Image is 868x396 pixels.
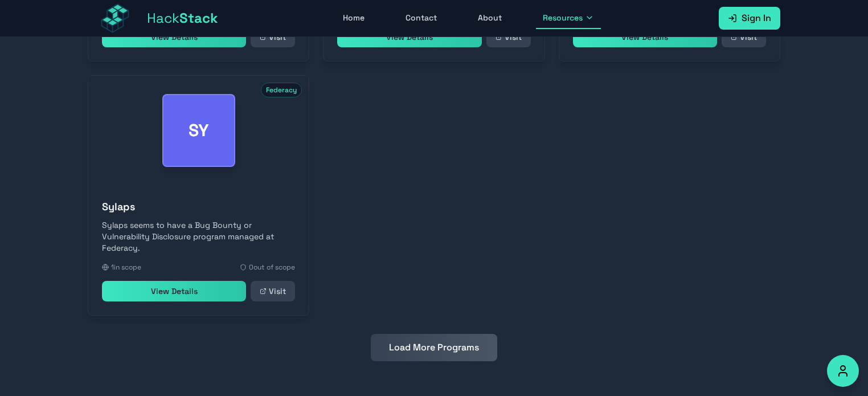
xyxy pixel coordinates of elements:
span: Stack [179,9,218,27]
span: Sign In [742,11,771,25]
button: Load More Programs [371,334,497,361]
span: Federacy [261,83,302,97]
a: Sign In [719,7,780,30]
a: View Details [337,27,481,47]
a: Home [336,7,371,29]
a: Visit [486,27,531,47]
h3: Sylaps [102,199,295,215]
button: Resources [536,7,601,29]
span: 0 out of scope [249,263,295,272]
a: Visit [722,27,766,47]
span: Hack [147,9,218,27]
a: Contact [399,7,444,29]
a: View Details [102,281,246,301]
a: View Details [573,27,717,47]
a: View Details [102,27,246,47]
span: Resources [543,12,583,23]
a: Visit [251,281,295,301]
div: Sylaps [162,94,235,167]
a: Visit [251,27,295,47]
button: Accessibility Options [827,355,859,387]
span: 1 in scope [111,263,141,272]
a: About [471,7,509,29]
p: Sylaps seems to have a Bug Bounty or Vulnerability Disclosure program managed at Federacy. [102,219,295,254]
